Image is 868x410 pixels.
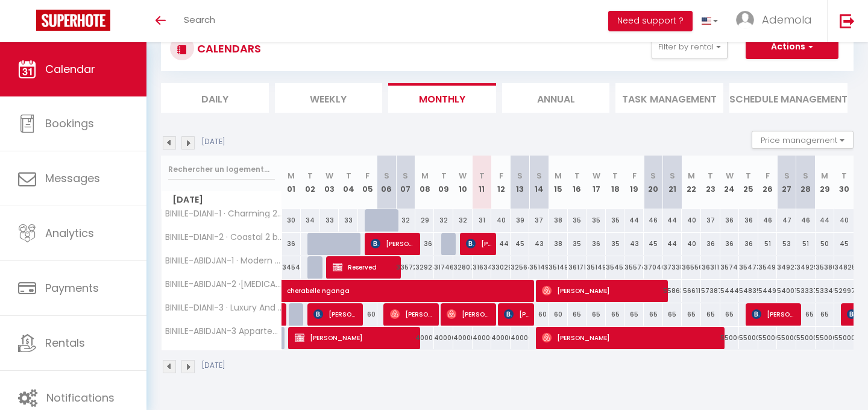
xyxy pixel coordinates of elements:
div: 44 [663,209,682,232]
abbr: W [325,170,333,181]
div: 37338 [663,256,682,279]
abbr: T [841,170,847,181]
th: 06 [377,156,397,209]
div: 55000 [816,327,835,349]
div: 36311 [701,256,720,279]
div: 36 [701,233,720,255]
div: 55000 [758,327,778,349]
div: 45 [834,233,854,255]
abbr: W [593,170,600,181]
div: 40000 [434,327,453,349]
div: 55863 [663,280,682,302]
th: 25 [739,156,758,209]
span: [PERSON_NAME] [542,279,664,302]
div: 57387 [701,280,720,302]
div: 54494 [758,280,778,302]
abbr: S [803,170,808,181]
abbr: M [688,170,695,181]
div: 32924 [415,256,435,279]
th: 30 [834,156,854,209]
th: 03 [320,156,339,209]
div: 55000 [834,327,854,349]
span: [PERSON_NAME] [752,303,797,326]
p: [DATE] [202,360,225,371]
div: 65 [644,303,663,326]
span: Messages [45,171,100,186]
div: 36 [739,233,758,255]
div: 56611 [682,280,701,302]
div: 35 [568,233,587,255]
div: 65 [682,303,701,326]
div: 53337 [796,280,816,302]
div: 32564 [511,256,530,279]
div: 38 [549,209,568,232]
th: 08 [415,156,435,209]
div: 36171 [568,256,587,279]
span: Search [184,13,215,26]
abbr: T [441,170,447,181]
span: [PERSON_NAME] [504,303,530,326]
div: 40000 [473,327,492,349]
li: Annual [502,83,610,113]
div: 55000 [777,327,796,349]
abbr: S [517,170,523,181]
th: 22 [682,156,701,209]
abbr: T [307,170,313,181]
li: Weekly [275,83,383,113]
div: 30 [282,209,301,232]
div: 35 [568,209,587,232]
div: 39 [511,209,530,232]
th: 16 [568,156,587,209]
img: logout [840,13,855,28]
div: 65 [606,303,625,326]
abbr: M [821,170,828,181]
div: 32807 [453,256,473,279]
abbr: T [346,170,351,181]
span: [PERSON_NAME] [542,326,722,349]
abbr: F [499,170,503,181]
div: 35451 [606,256,625,279]
div: 31634 [473,256,492,279]
span: Analytics [45,225,94,241]
span: BINIILE-DIANI-1 · Charming 2-Bedroom in Diani [163,209,284,218]
abbr: S [650,170,656,181]
div: 52997 [834,280,854,302]
div: 60 [549,303,568,326]
li: Task Management [615,83,723,113]
div: 34544 [282,256,301,279]
div: 31 [473,209,492,232]
th: 19 [624,156,644,209]
abbr: T [479,170,485,181]
th: 12 [491,156,511,209]
div: 53345 [816,280,835,302]
span: BINIILE-ABIDJAN-1 · Modern and Cosy Apt in [GEOGRAPHIC_DATA] [163,256,284,265]
div: 65 [568,303,587,326]
div: 35 [587,209,606,232]
th: 24 [720,156,740,209]
abbr: S [536,170,542,181]
abbr: W [726,170,734,181]
span: [PERSON_NAME] [313,303,359,326]
abbr: T [612,170,618,181]
th: 23 [701,156,720,209]
th: 07 [396,156,415,209]
div: 54835 [739,280,758,302]
div: 35380 [816,256,835,279]
abbr: S [403,170,408,181]
th: 02 [301,156,320,209]
div: 35149 [549,256,568,279]
div: 35149 [587,256,606,279]
div: 31746 [434,256,453,279]
span: Notifications [46,390,115,405]
div: 34825 [834,256,854,279]
div: 40000 [453,327,473,349]
div: 40 [682,233,701,255]
button: Ouvrir le widget de chat LiveChat [10,5,46,41]
div: 36 [720,209,740,232]
div: 44 [816,209,835,232]
h3: CALENDARS [194,35,261,62]
div: 36556 [682,256,701,279]
abbr: F [632,170,637,181]
span: Payments [45,280,99,295]
th: 11 [473,156,492,209]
